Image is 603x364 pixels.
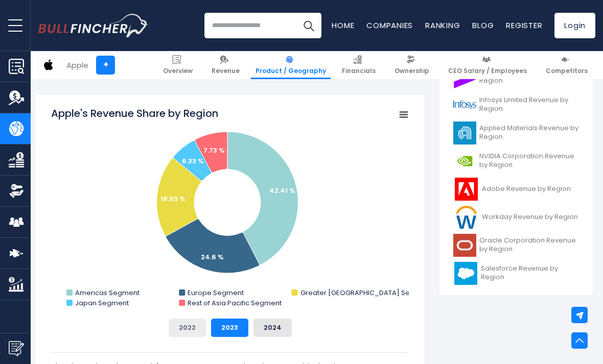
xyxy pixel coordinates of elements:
div: Apple [66,59,88,71]
button: 2023 [211,319,248,337]
img: Bullfincher logo [38,14,149,37]
a: NVIDIA Corporation Revenue by Region [447,147,585,175]
a: Login [554,13,595,38]
a: Blog [472,20,494,31]
a: Infosys Limited Revenue by Region [447,91,585,119]
span: Oracle Corporation Revenue by Region [479,236,579,254]
text: 42.41 % [269,186,295,196]
span: Competitors [546,67,588,75]
img: CRM logo [453,262,478,285]
a: Register [506,20,542,31]
span: Ownership [395,67,429,75]
a: Workday Revenue by Region [447,203,585,231]
span: Overview [163,67,193,75]
text: Americas Segment [75,288,140,298]
a: Oracle Corporation Revenue by Region [447,231,585,259]
text: Japan Segment [75,298,129,308]
a: Applied Materials Revenue by Region [447,119,585,147]
span: Adobe Revenue by Region [482,185,571,193]
img: ADBE logo [453,178,479,201]
span: Accenture plc Revenue by Region [479,68,579,85]
a: + [96,56,115,75]
img: ORCL logo [453,234,476,257]
a: Overview [158,51,197,79]
a: Salesforce Revenue by Region [447,259,585,287]
img: AMAT logo [453,122,476,144]
span: Salesforce Revenue by Region [481,264,579,282]
a: Home [332,20,354,31]
span: Infosys Limited Revenue by Region [479,96,579,113]
img: Ownership [9,183,24,199]
text: Rest of Asia Pacific Segment [188,298,282,308]
text: 18.93 % [160,194,185,204]
img: NVDA logo [453,150,476,173]
span: Revenue [212,67,240,75]
button: 2022 [169,319,206,337]
text: 6.33 % [182,156,204,166]
text: Greater [GEOGRAPHIC_DATA] Segment [300,288,432,298]
img: AAPL logo [39,55,58,75]
a: Companies [366,20,413,31]
span: CEO Salary / Employees [448,67,527,75]
text: 24.6 % [201,252,224,262]
text: 7.73 % [203,145,225,155]
span: NVIDIA Corporation Revenue by Region [479,152,579,169]
a: Product / Geography [251,51,331,79]
a: Ranking [425,20,460,31]
svg: Apple's Revenue Share by Region [51,106,409,310]
button: Search [296,13,321,38]
text: Europe Segment [188,288,244,298]
span: Product / Geography [256,67,326,75]
a: CEO Salary / Employees [444,51,531,79]
a: Ownership [390,51,434,79]
img: INFY logo [453,93,476,116]
a: Competitors [541,51,592,79]
span: Workday Revenue by Region [482,213,578,222]
span: Financials [342,67,376,75]
tspan: Apple's Revenue Share by Region [51,106,218,120]
a: Adobe Revenue by Region [447,175,585,203]
a: Revenue [207,51,244,79]
button: 2024 [253,319,292,337]
span: Applied Materials Revenue by Region [479,124,579,141]
a: Financials [337,51,380,79]
img: WDAY logo [453,206,479,229]
a: Go to homepage [38,14,148,37]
